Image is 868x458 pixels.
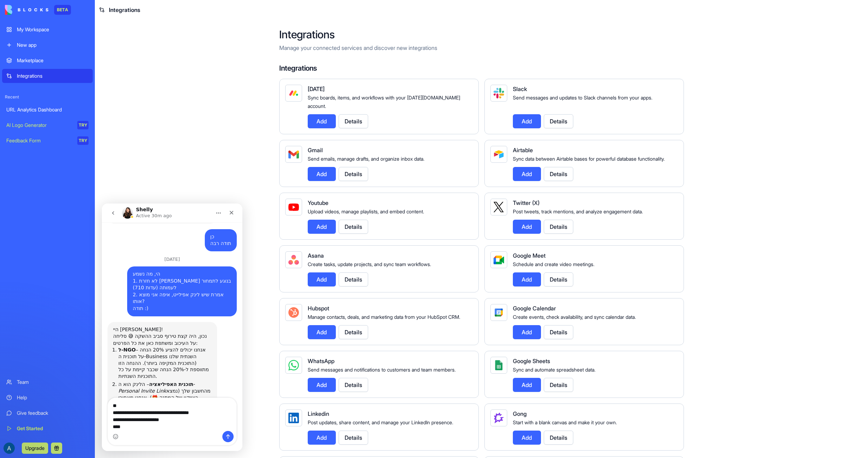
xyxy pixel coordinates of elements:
span: Create events, check availability, and sync calendar data. [513,314,636,320]
b: ל-NGO [17,143,34,149]
div: TRY [77,136,89,145]
button: Send a message… [120,227,132,239]
span: Post updates, share content, and manage your LinkedIn presence. [308,419,453,425]
h4: Integrations [279,63,684,73]
a: Team [2,375,93,389]
span: Schedule and create video meetings. [513,261,594,267]
a: Get Started [2,421,93,436]
button: Add [308,114,336,128]
li: – אנחנו יכולים להציע 20% הנחה על תוכנית ה-Business השנתית שלנו (התוכנית המקיפה ביותר). ההנחה הזו ... [17,143,110,176]
span: Post tweets, track mentions, and analyze engagement data. [513,208,643,214]
div: AI Logo Generator [6,122,72,129]
span: Hubspot [308,305,329,312]
div: URL Analytics Dashboard [6,106,89,113]
iframe: Intercom live chat [102,204,242,451]
a: Upgrade [22,444,48,451]
div: Integrations [17,72,89,79]
button: Add [513,220,541,234]
span: Create tasks, update projects, and sync team workflows. [308,261,431,267]
div: היי [PERSON_NAME]! נכון, היה קצת טירוף סביב ההשקה 😅 סליחה על העיכוב ומשתפת כאן את כל הפרטים: [11,123,110,143]
li: – הלינק הוא ה- מהחשבון שלך (נמצא באייקון של המתנה 🎁). אנחנו מאחורי הקלעים מגדירים מי נחשב כשותף א... [17,178,110,256]
span: Slack [513,85,527,92]
button: Details [544,431,573,445]
span: Sync data between Airtable bases for powerful database functionality. [513,156,665,162]
button: Add [308,272,336,286]
span: Gmail [308,147,323,154]
img: logo [5,5,48,15]
a: BETA [5,5,71,15]
span: Recent [2,94,93,100]
button: Add [308,325,336,339]
button: Details [544,378,573,392]
i: Personal Invite Link [17,185,64,190]
span: Start with a blank canvas and make it your own. [513,419,617,425]
div: BETA [54,5,71,15]
button: Add [308,167,336,181]
span: Google Sheets [513,357,550,365]
button: Add [513,378,541,392]
button: Details [339,272,368,286]
span: Google Calendar [513,305,556,312]
div: TRY [77,121,89,129]
button: Details [339,114,368,128]
span: Sync boards, items, and workflows with your [DATE][DOMAIN_NAME] account. [308,95,460,109]
span: Upload videos, manage playlists, and embed content. [308,208,424,214]
button: Details [544,325,573,339]
button: Details [339,325,368,339]
span: Google Meet [513,252,546,259]
button: Details [339,431,368,445]
span: WhatsApp [308,357,334,365]
a: Give feedback [2,406,93,420]
button: Upgrade [22,443,48,454]
a: AI Logo GeneratorTRY [2,118,93,132]
button: Add [308,378,336,392]
a: My Workspace [2,22,93,37]
button: Details [544,272,573,286]
button: Add [513,167,541,181]
p: Manage your connected services and discover new integrations [279,44,684,52]
span: Asana [308,252,324,259]
span: Gong [513,410,527,417]
div: Get Started [17,425,89,432]
div: My Workspace [17,26,89,33]
button: Details [544,167,573,181]
button: Add [308,220,336,234]
button: Details [544,114,573,128]
span: Twitter (X) [513,199,540,206]
button: Details [339,378,368,392]
div: New app [17,41,89,49]
button: Add [513,272,541,286]
div: Feedback Form [6,137,72,144]
textarea: Message… [6,194,135,227]
span: Integrations [109,6,140,14]
a: Help [2,391,93,405]
button: Details [339,220,368,234]
span: Send messages and updates to Slack channels from your apps. [513,95,652,101]
button: Add [308,431,336,445]
h2: Integrations [279,28,684,41]
div: Team [17,379,89,386]
span: Airtable [513,147,533,154]
span: Send messages and notifications to customers and team members. [308,367,456,373]
span: Sync and automate spreadsheet data. [513,367,595,373]
a: Integrations [2,69,93,83]
div: Give feedback [17,409,89,417]
div: Help [17,394,89,401]
span: Manage contacts, deals, and marketing data from your HubSpot CRM. [308,314,460,320]
div: Shelly says… [6,118,135,276]
button: Add [513,325,541,339]
div: Marketplace [17,57,89,64]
